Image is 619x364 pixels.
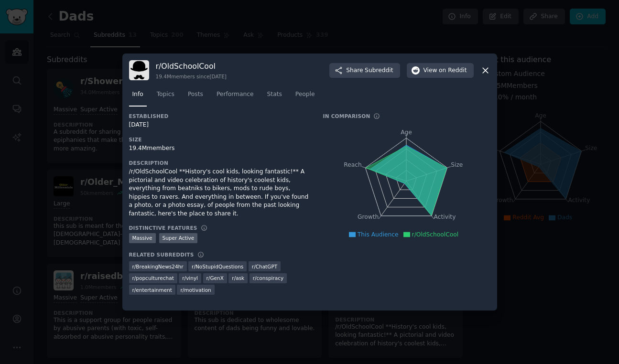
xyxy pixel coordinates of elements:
span: r/ motivation [180,287,211,293]
span: r/ GenX [206,275,224,281]
span: r/ vinyl [182,275,198,281]
button: Viewon Reddit [407,63,474,78]
span: r/ popculturechat [132,275,174,281]
span: Topics [157,90,174,99]
h3: Distinctive Features [129,225,197,231]
div: 19.4M members since [DATE] [156,73,227,80]
div: Super Active [159,233,198,243]
a: Stats [264,87,285,107]
span: Share [346,66,393,75]
span: View [424,66,467,75]
span: r/ conspiracy [253,275,284,281]
tspan: Size [451,161,463,168]
span: Subreddit [365,66,393,75]
span: r/ ask [232,275,244,281]
span: r/ entertainment [132,287,172,293]
span: r/OldSchoolCool [412,231,459,238]
a: Performance [213,87,257,107]
a: Info [129,87,147,107]
h3: Description [129,160,310,166]
h3: Established [129,113,310,119]
img: OldSchoolCool [129,60,149,80]
a: Topics [153,87,178,107]
button: ShareSubreddit [329,63,400,78]
div: /r/OldSchoolCool **History's cool kids, looking fantastic!** A pictorial and video celebration of... [129,168,310,218]
span: Stats [267,90,282,99]
div: [DATE] [129,121,310,129]
span: People [295,90,315,99]
div: 19.4M members [129,144,310,153]
h3: Size [129,136,310,143]
span: Info [132,90,143,99]
tspan: Activity [434,214,456,221]
div: Massive [129,233,156,243]
span: Posts [188,90,203,99]
span: r/ NoStupidQuestions [192,263,243,270]
span: r/ BreakingNews24hr [132,263,184,270]
a: Posts [185,87,206,107]
span: on Reddit [439,66,467,75]
span: This Audience [358,231,399,238]
h3: r/ OldSchoolCool [156,61,227,71]
h3: Related Subreddits [129,251,194,258]
tspan: Age [401,129,412,136]
h3: In Comparison [323,113,370,119]
tspan: Reach [344,161,362,168]
span: r/ ChatGPT [252,263,277,270]
a: People [292,87,318,107]
tspan: Growth [358,214,379,221]
span: Performance [217,90,254,99]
